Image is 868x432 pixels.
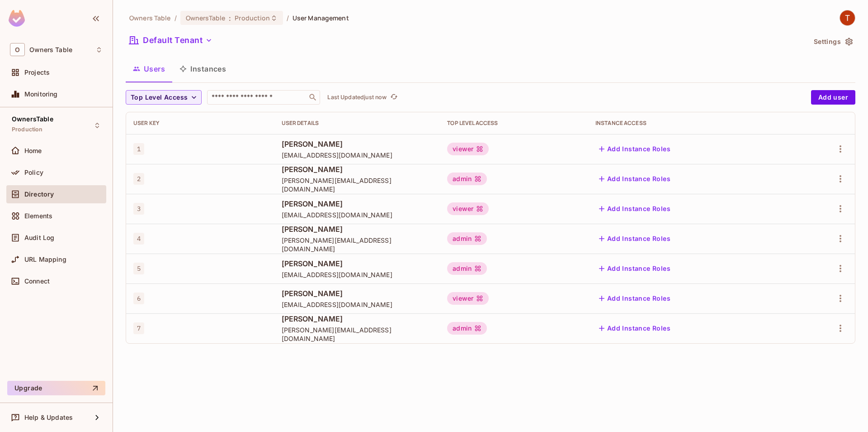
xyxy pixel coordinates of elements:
[129,14,171,22] span: the active workspace
[10,43,25,56] span: O
[390,93,398,102] span: refresh
[24,414,73,421] span: Help & Updates
[133,143,144,155] span: 1
[282,151,433,159] span: [EMAIL_ADDRESS][DOMAIN_NAME]
[811,90,855,105] button: Add user
[595,321,674,336] button: Add Instance Roles
[327,94,387,101] p: Last Updated just now
[235,14,270,22] span: Production
[447,143,489,155] div: viewer
[282,164,433,174] span: [PERSON_NAME]
[133,120,267,127] div: User Key
[175,14,177,22] li: /
[388,92,399,103] button: refresh
[595,172,674,186] button: Add Instance Roles
[282,176,433,193] span: [PERSON_NAME][EMAIL_ADDRESS][DOMAIN_NAME]
[133,293,144,304] span: 6
[282,236,433,253] span: [PERSON_NAME][EMAIL_ADDRESS][DOMAIN_NAME]
[282,211,433,219] span: [EMAIL_ADDRESS][DOMAIN_NAME]
[172,58,233,80] button: Instances
[133,322,144,334] span: 7
[595,202,674,216] button: Add Instance Roles
[287,14,289,22] li: /
[595,261,674,276] button: Add Instance Roles
[282,199,433,209] span: [PERSON_NAME]
[447,232,487,245] div: admin
[282,300,433,309] span: [EMAIL_ADDRESS][DOMAIN_NAME]
[282,326,433,343] span: [PERSON_NAME][EMAIL_ADDRESS][DOMAIN_NAME]
[595,142,674,156] button: Add Instance Roles
[24,191,54,198] span: Directory
[12,126,43,133] span: Production
[228,14,231,22] span: :
[7,381,105,395] button: Upgrade
[24,69,50,76] span: Projects
[282,270,433,279] span: [EMAIL_ADDRESS][DOMAIN_NAME]
[24,256,66,263] span: URL Mapping
[595,120,784,127] div: Instance Access
[133,173,144,185] span: 2
[292,14,349,22] span: User Management
[282,120,433,127] div: User Details
[810,34,855,49] button: Settings
[387,92,399,103] span: Click to refresh data
[447,262,487,275] div: admin
[447,322,487,335] div: admin
[24,234,54,241] span: Audit Log
[840,10,855,25] img: TableSteaks Development
[595,291,674,306] button: Add Instance Roles
[24,147,42,154] span: Home
[9,10,25,27] img: SReyMgAAAABJRU5ErkJggg==
[447,120,581,127] div: Top Level Access
[24,169,43,176] span: Policy
[282,314,433,324] span: [PERSON_NAME]
[126,90,202,105] button: Top Level Access
[29,46,72,53] span: Workspace: Owners Table
[282,288,433,298] span: [PERSON_NAME]
[282,224,433,234] span: [PERSON_NAME]
[24,212,52,220] span: Elements
[447,202,489,215] div: viewer
[133,263,144,274] span: 5
[126,33,216,48] button: Default Tenant
[282,139,433,149] span: [PERSON_NAME]
[133,203,144,215] span: 3
[24,91,58,98] span: Monitoring
[595,231,674,246] button: Add Instance Roles
[12,115,53,123] span: OwnersTable
[133,233,144,245] span: 4
[447,173,487,185] div: admin
[24,278,50,285] span: Connect
[126,58,172,80] button: Users
[447,292,489,305] div: viewer
[131,92,188,103] span: Top Level Access
[282,259,433,269] span: [PERSON_NAME]
[186,14,225,22] span: OwnersTable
